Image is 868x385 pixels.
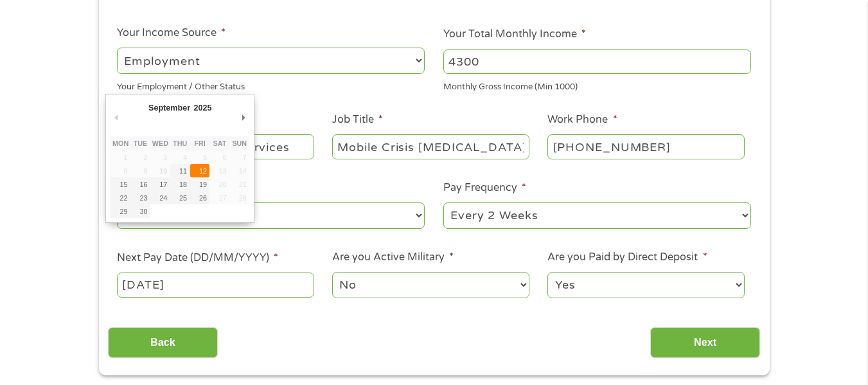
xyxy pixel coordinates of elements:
[332,134,529,159] input: Cashier
[547,113,617,127] label: Work Phone
[547,134,744,159] input: (231) 754-4010
[111,177,130,191] button: 15
[443,76,751,94] div: Monthly Gross Income (Min 1000)
[108,327,218,359] input: Back
[117,26,226,40] label: Your Income Source
[547,251,707,264] label: Are you Paid by Direct Deposit
[232,139,247,147] abbr: Sunday
[443,181,526,195] label: Pay Frequency
[111,204,130,218] button: 29
[150,177,170,191] button: 17
[190,177,210,191] button: 19
[111,191,130,204] button: 22
[332,113,383,127] label: Job Title
[152,139,168,147] abbr: Wednesday
[111,109,122,126] button: Previous Month
[213,139,226,147] abbr: Saturday
[150,191,170,204] button: 24
[443,49,751,74] input: 1800
[443,28,586,41] label: Your Total Monthly Income
[190,164,210,177] button: 12
[650,327,760,359] input: Next
[173,139,187,147] abbr: Thursday
[146,99,191,116] div: September
[117,273,314,297] input: Use the arrow keys to pick a date
[130,177,150,191] button: 16
[130,204,150,218] button: 30
[238,109,249,126] button: Next Month
[194,139,205,147] abbr: Friday
[332,251,454,264] label: Are you Active Military
[112,139,128,147] abbr: Monday
[170,164,190,177] button: 11
[170,177,190,191] button: 18
[117,76,425,94] div: Your Employment / Other Status
[130,191,150,204] button: 23
[190,191,210,204] button: 26
[170,191,190,204] button: 25
[192,99,213,116] div: 2025
[134,139,148,147] abbr: Tuesday
[117,251,278,265] label: Next Pay Date (DD/MM/YYYY)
